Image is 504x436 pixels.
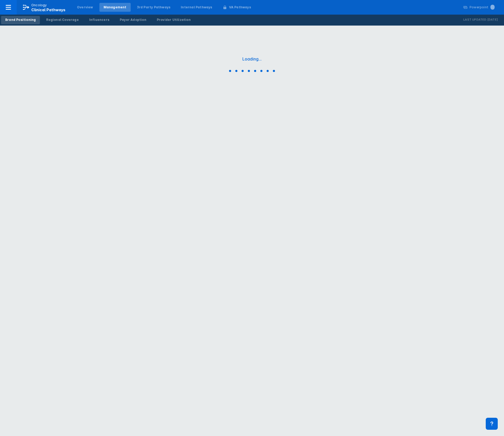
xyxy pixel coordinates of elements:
a: Internal Pathways [177,3,216,12]
div: Brand Positioning [5,17,36,22]
div: VA Pathways [229,5,251,10]
div: Internal Pathways [181,5,212,10]
div: Management [104,5,127,10]
div: Influencers [89,17,109,22]
a: Provider Utilization [153,16,195,24]
a: Management [99,3,131,12]
a: Brand Positioning [1,16,40,24]
p: Oncology [31,3,47,8]
p: [DATE] [487,17,498,22]
div: Loading... [242,56,262,62]
p: Last Updated: [463,17,487,22]
a: Overview [73,3,97,12]
a: Influencers [85,16,113,24]
span: Clinical Pathways [31,8,65,12]
a: Payer Adoption [116,16,151,24]
div: Provider Utilization [157,17,191,22]
a: 3rd Party Pathways [133,3,175,12]
div: 3rd Party Pathways [137,5,171,10]
div: Powerpoint [470,5,495,10]
a: Regional Coverage [42,16,83,24]
div: Payer Adoption [120,17,146,22]
div: Contact Support [486,418,498,430]
div: Regional Coverage [46,17,79,22]
div: Overview [77,5,93,10]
